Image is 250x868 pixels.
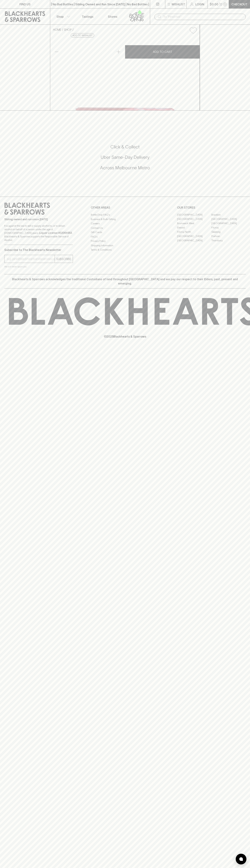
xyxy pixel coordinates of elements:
a: Fitzroy North [177,230,211,234]
a: SHOP [64,28,72,31]
a: [GEOGRAPHIC_DATA] [177,234,211,238]
a: Terms & Conditions [91,248,159,252]
a: Fitzroy [211,225,246,230]
a: Business & Bulk Gifting [91,217,159,221]
a: [GEOGRAPHIC_DATA] [177,213,211,217]
p: OUR STORES [177,205,246,210]
p: Checkout [231,2,247,6]
strong: Liquor License #32064953 [39,231,72,234]
a: Tastings [75,9,100,24]
p: ADD TO CART [153,50,172,54]
p: Tastings [82,14,93,19]
input: e.g. jane@blackheartsandsparrows.com.au [7,256,55,262]
p: It is against the law to sell or supply alcohol to, or to obtain alcohol on behalf of a person un... [4,224,73,242]
a: [GEOGRAPHIC_DATA] [177,238,211,243]
a: Careers [91,221,159,226]
button: Add to wishlist [188,26,198,35]
a: Contact Us [91,226,159,230]
a: Elwood [177,225,211,230]
p: Shop [56,14,64,19]
img: 38550.png [50,37,200,110]
p: 0 [224,3,226,5]
button: ADD TO CART [125,45,200,59]
input: Try "Pinot noir" [163,14,243,20]
a: HOME [53,28,61,31]
a: [GEOGRAPHIC_DATA] [177,217,211,221]
a: [GEOGRAPHIC_DATA] [211,221,246,225]
img: bubble-icon [239,857,243,861]
a: FAQ's [91,235,159,239]
a: Stores [100,9,125,24]
button: Add to wishlist [71,33,94,38]
h5: Across Melbourne Metro [4,165,246,171]
div: Call to action block [4,130,246,189]
p: Sibling owned and run since [DATE] [4,218,73,221]
a: [GEOGRAPHIC_DATA] [211,217,246,221]
a: Privacy Policy [91,239,159,243]
p: SUBSCRIBE [56,257,71,261]
p: Subscribe to The Blackhearts Newsletter [4,248,73,252]
p: Login [195,2,204,6]
button: SUBSCRIBE [55,255,73,263]
a: Geelong [211,230,246,234]
p: Stores [108,14,117,19]
p: $0.00 [210,2,218,6]
h5: Uber Same-Day Delivery [4,154,246,160]
p: We will never spam you [4,265,73,268]
a: Braddon [211,213,246,217]
p: OTHER AREAS [91,205,159,210]
button: Shop [50,9,75,24]
a: Prahran [211,234,246,238]
a: Bottle Drop FAQ's [91,213,159,217]
a: Shipping Information [91,243,159,248]
p: FIND US [19,2,31,6]
p: Blackhearts & Sparrows acknowledges the traditional Custodians of land throughout [GEOGRAPHIC_DAT... [7,277,243,286]
a: Thornbury [211,238,246,243]
a: Gift Cards [91,230,159,235]
p: Wishlist [172,2,185,6]
a: Brunswick West [177,221,211,225]
h5: Click & Collect [4,144,246,150]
